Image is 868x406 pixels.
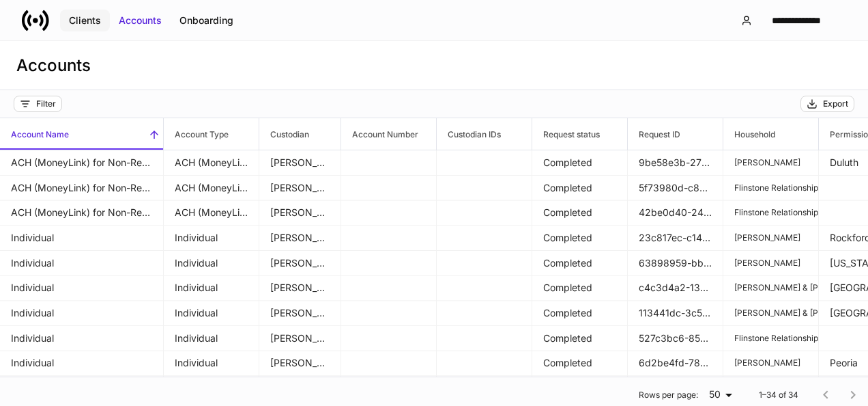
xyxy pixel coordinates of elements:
td: ACH (MoneyLink) for Non-Retirement Accounts [164,176,259,201]
td: 63898959-bb3b-4974-bcbc-36e68dcdcc79 [628,251,723,276]
h6: Request ID [628,128,680,141]
td: Individual [164,226,259,251]
p: [PERSON_NAME] [734,157,807,168]
span: Request status [532,118,627,150]
td: ACH (MoneyLink) for Non-Retirement Accounts [164,200,259,226]
td: Completed [532,275,628,301]
p: Rows per page: [639,390,698,401]
td: 4a716ebc-4c6d-4dff-9183-a01151457f6a [628,376,723,401]
button: Clients [60,10,110,31]
td: Individual [164,275,259,301]
td: 6d2be4fd-787c-4c2a-965e-8649e06e0b79 [628,351,723,376]
td: Completed [532,376,628,401]
span: Account Type [164,118,259,150]
td: Completed [532,176,628,201]
p: [PERSON_NAME] [734,232,807,243]
td: Schwab supplemental forms [259,150,341,176]
td: Schwab [259,351,341,376]
h6: Custodian [259,128,309,141]
td: Completed [532,150,628,176]
span: Account Number [341,118,436,150]
td: Completed [532,326,628,351]
div: Onboarding [179,14,233,27]
button: Filter [14,96,62,112]
div: Filter [36,98,56,109]
td: 113441dc-3c5a-40db-b17c-2368f8845dc6 [628,301,723,326]
h6: Account Type [164,128,229,141]
td: Schwab [259,226,341,251]
span: Household [723,118,818,150]
p: Flinstone Relationship [734,207,807,218]
p: 1–34 of 34 [759,390,798,401]
td: Schwab [259,301,341,326]
p: Flinstone Relationship [734,333,807,344]
td: Completed [532,251,628,276]
td: 23c817ec-c145-48f6-a420-bb7dbd50218d [628,226,723,251]
td: 5f73980d-c8b6-425e-8ba2-348ac64476c0 [628,176,723,201]
button: Accounts [110,10,171,31]
td: Individual [164,301,259,326]
div: Export [823,98,848,109]
p: [PERSON_NAME] [734,357,807,368]
td: 27596969 [341,376,437,401]
h6: Household [723,128,775,141]
div: Clients [69,14,101,27]
td: Schwab [259,251,341,276]
td: Completed [532,351,628,376]
td: Schwab supplemental forms [259,200,341,226]
td: Schwab [259,376,341,401]
p: [PERSON_NAME] & [PERSON_NAME] [734,282,807,293]
span: Custodian IDs [437,118,532,150]
td: Completed [532,301,628,326]
td: Individual [164,351,259,376]
td: c4c3d4a2-13e7-4008-8210-59bebeccf6ad [628,275,723,301]
h3: Accounts [16,55,91,77]
div: 50 [704,388,737,401]
td: 42be0d40-24ab-461a-8463-9f3fd938249c [628,200,723,226]
td: 527c3bc6-8559-44e2-833d-5db1ec89eb0a [628,326,723,351]
button: Export [800,96,854,112]
td: Schwab [259,275,341,301]
td: Completed [532,226,628,251]
td: Schwab [259,326,341,351]
td: 9be58e3b-2758-49bc-82fb-2979d38c43df [628,150,723,176]
td: Individual [164,326,259,351]
td: Individual [164,376,259,401]
button: Onboarding [171,10,242,31]
h6: Custodian IDs [437,128,501,141]
p: [PERSON_NAME] [734,258,807,269]
div: Accounts [119,14,162,27]
td: Schwab supplemental forms [259,176,341,201]
h6: Request status [532,128,600,141]
td: Individual [164,251,259,276]
span: Custodian [259,118,341,150]
td: ACH (MoneyLink) for Non-Retirement Accounts [164,150,259,176]
span: Request ID [628,118,723,150]
p: [PERSON_NAME] & [PERSON_NAME] [734,308,807,319]
td: Completed [532,200,628,226]
p: Flinstone Relationship [734,182,807,193]
h6: Account Number [341,128,418,141]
